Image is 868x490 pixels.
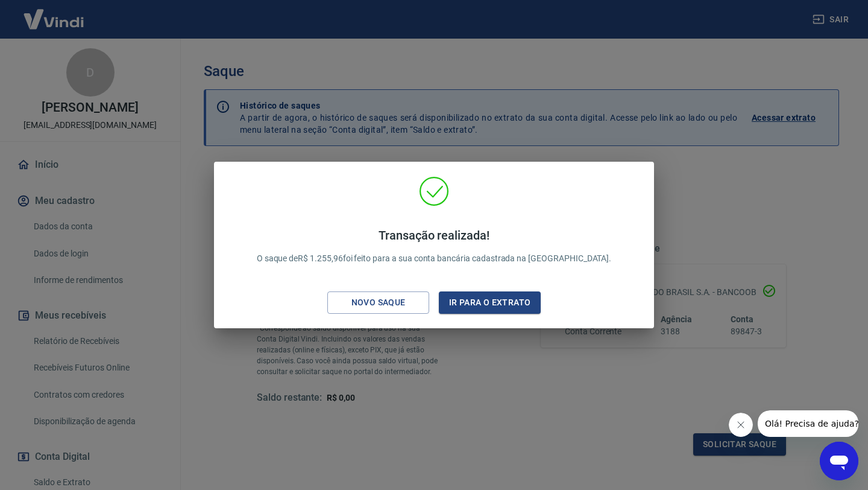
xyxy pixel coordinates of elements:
[820,442,858,480] iframe: Botão para abrir a janela de mensagens
[7,8,101,18] span: Olá! Precisa de ajuda?
[327,291,429,314] button: Novo saque
[257,228,612,265] p: O saque de R$ 1.255,96 foi feito para a sua conta bancária cadastrada na [GEOGRAPHIC_DATA].
[337,295,420,310] div: Novo saque
[257,228,612,243] h4: Transação realizada!
[758,410,858,437] iframe: Mensagem da empresa
[439,291,541,314] button: Ir para o extrato
[729,413,753,437] iframe: Fechar mensagem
